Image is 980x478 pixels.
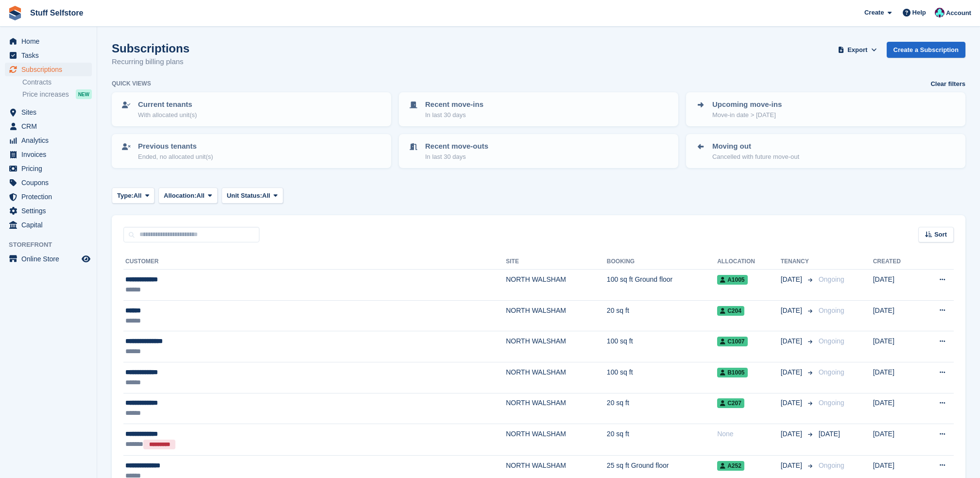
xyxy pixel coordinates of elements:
[935,8,945,17] img: Simon Gardner
[21,162,80,175] span: Pricing
[21,34,80,48] span: Home
[5,204,92,218] a: menu
[819,307,844,314] span: Ongoing
[712,99,782,110] p: Upcoming move-ins
[819,275,844,283] span: Ongoing
[425,152,488,162] p: In last 30 days
[781,336,804,346] span: [DATE]
[873,331,920,362] td: [DATE]
[5,190,92,204] a: menu
[607,254,717,270] th: Booking
[687,135,964,167] a: Moving out Cancelled with future move-out
[158,188,218,204] button: Allocation: All
[781,461,804,471] span: [DATE]
[5,252,92,266] a: menu
[717,254,781,270] th: Allocation
[819,430,840,438] span: [DATE]
[113,93,390,125] a: Current tenants With allocated unit(s)
[117,191,134,201] span: Type:
[781,429,804,439] span: [DATE]
[873,362,920,393] td: [DATE]
[607,362,717,393] td: 100 sq ft
[717,368,747,377] span: B1005
[712,152,799,162] p: Cancelled with future move-out
[934,230,947,239] span: Sort
[5,162,92,175] a: menu
[400,135,677,167] a: Recent move-outs In last 30 days
[112,79,151,88] h6: Quick views
[607,300,717,331] td: 20 sq ft
[836,42,879,58] button: Export
[222,188,283,204] button: Unit Status: All
[687,93,964,125] a: Upcoming move-ins Move-in date > [DATE]
[196,191,205,201] span: All
[781,367,804,377] span: [DATE]
[717,337,747,346] span: C1007
[21,176,80,189] span: Coupons
[607,270,717,301] td: 100 sq ft Ground floor
[819,461,844,469] span: Ongoing
[873,254,920,270] th: Created
[847,45,867,55] span: Export
[819,337,844,345] span: Ongoing
[5,134,92,147] a: menu
[717,275,747,285] span: A1005
[717,398,744,408] span: C207
[506,270,607,301] td: NORTH WALSHAM
[112,42,189,55] h1: Subscriptions
[400,93,677,125] a: Recent move-ins In last 30 days
[21,134,80,147] span: Analytics
[717,461,744,471] span: A252
[22,78,92,87] a: Contracts
[5,49,92,62] a: menu
[5,148,92,161] a: menu
[5,176,92,189] a: menu
[76,89,92,99] div: NEW
[717,429,781,439] div: None
[912,8,926,17] span: Help
[21,105,80,119] span: Sites
[22,89,92,100] a: Price increases NEW
[227,191,262,201] span: Unit Status:
[717,306,744,316] span: C204
[506,362,607,393] td: NORTH WALSHAM
[930,79,965,89] a: Clear filters
[506,331,607,362] td: NORTH WALSHAM
[21,252,80,266] span: Online Store
[819,399,844,407] span: Ongoing
[9,240,97,250] span: Storefront
[425,99,483,110] p: Recent move-ins
[22,90,69,99] span: Price increases
[864,8,884,17] span: Create
[506,300,607,331] td: NORTH WALSHAM
[5,63,92,76] a: menu
[781,306,804,316] span: [DATE]
[5,34,92,48] a: menu
[21,190,80,204] span: Protection
[138,152,213,162] p: Ended, no allocated unit(s)
[21,119,80,133] span: CRM
[607,331,717,362] td: 100 sq ft
[873,424,920,456] td: [DATE]
[873,393,920,424] td: [DATE]
[134,191,142,201] span: All
[873,300,920,331] td: [DATE]
[781,274,804,285] span: [DATE]
[21,49,80,62] span: Tasks
[112,188,155,204] button: Type: All
[506,254,607,270] th: Site
[21,204,80,218] span: Settings
[112,56,189,68] p: Recurring billing plans
[781,398,804,408] span: [DATE]
[946,8,971,18] span: Account
[123,254,506,270] th: Customer
[138,99,197,110] p: Current tenants
[607,393,717,424] td: 20 sq ft
[164,191,196,201] span: Allocation:
[781,254,815,270] th: Tenancy
[80,253,92,265] a: Preview store
[113,135,390,167] a: Previous tenants Ended, no allocated unit(s)
[712,110,782,120] p: Move-in date > [DATE]
[21,218,80,232] span: Capital
[425,110,483,120] p: In last 30 days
